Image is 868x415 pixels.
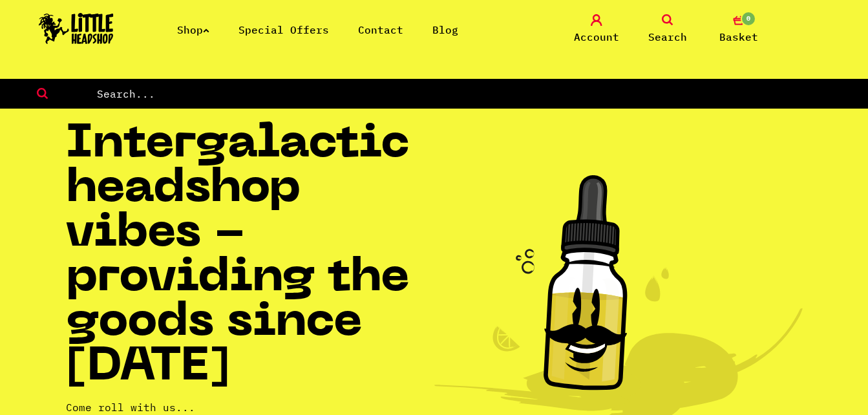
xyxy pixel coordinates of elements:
[719,29,758,45] span: Basket
[741,11,756,27] span: 0
[432,23,458,36] a: Blog
[706,14,771,45] a: 0 Basket
[177,23,209,36] a: Shop
[648,29,687,45] span: Search
[39,13,114,44] img: Little Head Shop Logo
[96,85,868,102] input: Search...
[238,23,329,36] a: Special Offers
[358,23,403,36] a: Contact
[635,14,700,45] a: Search
[574,29,619,45] span: Account
[66,123,434,390] h1: Intergalactic headshop vibes - providing the goods since [DATE]
[66,399,434,415] p: Come roll with us...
